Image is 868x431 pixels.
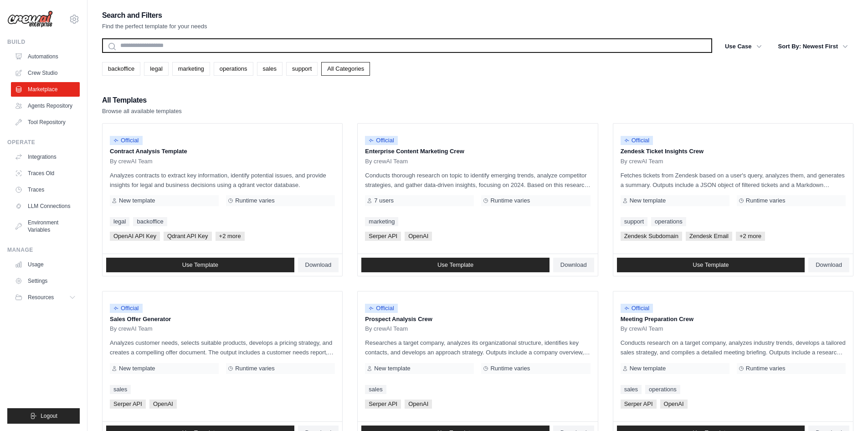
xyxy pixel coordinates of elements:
[621,158,663,165] span: By crewAI Team
[214,62,253,76] a: operations
[365,400,401,409] span: Serper API
[11,274,80,288] a: Settings
[110,315,335,324] p: Sales Offer Generator
[110,304,143,313] span: Official
[621,147,846,156] p: Zendesk Ticket Insights Crew
[11,99,80,113] a: Agents Repository
[110,385,131,394] a: sales
[110,158,153,165] span: By crewAI Team
[365,325,408,332] span: By crewAI Team
[621,232,682,241] span: Zendesk Subdomain
[630,197,666,204] span: New template
[621,315,846,324] p: Meeting Preparation Crew
[110,338,335,357] p: Analyzes customer needs, selects suitable products, develops a pricing strategy, and creates a co...
[365,136,398,145] span: Official
[257,62,282,76] a: sales
[106,258,294,272] a: Use Template
[11,49,80,64] a: Automations
[102,22,207,31] p: Find the perfect template for your needs
[110,232,160,241] span: OpenAI API Key
[736,232,765,241] span: +2 more
[490,197,530,204] span: Runtime varies
[365,315,590,324] p: Prospect Analysis Crew
[110,136,143,145] span: Official
[11,115,80,130] a: Tool Repository
[621,217,647,226] a: support
[773,38,853,55] button: Sort By: Newest First
[110,325,153,332] span: By crewAI Team
[361,258,550,272] a: Use Template
[553,258,594,272] a: Download
[119,197,155,204] span: New template
[365,385,386,394] a: sales
[621,400,657,409] span: Serper API
[133,217,167,226] a: backoffice
[374,365,410,372] span: New template
[365,217,398,226] a: marketing
[630,365,666,372] span: New template
[172,62,210,76] a: marketing
[693,261,729,269] span: Use Template
[110,217,129,226] a: legal
[7,38,80,46] div: Build
[560,261,587,269] span: Download
[365,158,408,165] span: By crewAI Team
[7,408,80,424] button: Logout
[102,94,182,107] h2: All Templates
[11,66,80,80] a: Crew Studio
[149,400,177,409] span: OpenAI
[11,150,80,164] a: Integrations
[365,304,398,313] span: Official
[365,171,590,190] p: Conducts thorough research on topic to identify emerging trends, analyze competitor strategies, a...
[365,232,401,241] span: Serper API
[490,365,530,372] span: Runtime varies
[110,171,335,190] p: Analyzes contracts to extract key information, identify potential issues, and provide insights fo...
[11,290,80,305] button: Resources
[621,304,653,313] span: Official
[102,62,140,76] a: backoffice
[808,258,849,272] a: Download
[119,365,155,372] span: New template
[11,166,80,181] a: Traces Old
[305,261,332,269] span: Download
[617,258,805,272] a: Use Template
[621,325,663,332] span: By crewAI Team
[216,232,245,241] span: +2 more
[365,147,590,156] p: Enterprise Content Marketing Crew
[11,199,80,213] a: LLM Connections
[645,385,680,394] a: operations
[7,139,80,146] div: Operate
[365,338,590,357] p: Researches a target company, analyzes its organizational structure, identifies key contacts, and ...
[437,261,473,269] span: Use Template
[719,38,767,55] button: Use Case
[7,246,80,254] div: Manage
[41,412,57,420] span: Logout
[11,82,80,97] a: Marketplace
[110,147,335,156] p: Contract Analysis Template
[660,400,688,409] span: OpenAI
[621,171,846,190] p: Fetches tickets from Zendesk based on a user's query, analyzes them, and generates a summary. Out...
[235,197,275,204] span: Runtime varies
[11,182,80,197] a: Traces
[286,62,318,76] a: support
[621,136,653,145] span: Official
[621,385,642,394] a: sales
[686,232,732,241] span: Zendesk Email
[374,197,394,204] span: 7 users
[11,257,80,272] a: Usage
[321,62,370,76] a: All Categories
[102,107,182,116] p: Browse all available templates
[746,197,786,204] span: Runtime varies
[651,217,686,226] a: operations
[102,9,207,22] h2: Search and Filters
[11,215,80,237] a: Environment Variables
[235,365,275,372] span: Runtime varies
[298,258,339,272] a: Download
[621,338,846,357] p: Conducts research on a target company, analyzes industry trends, develops a tailored sales strate...
[405,232,432,241] span: OpenAI
[144,62,168,76] a: legal
[816,261,842,269] span: Download
[746,365,786,372] span: Runtime varies
[28,294,54,301] span: Resources
[182,261,218,269] span: Use Template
